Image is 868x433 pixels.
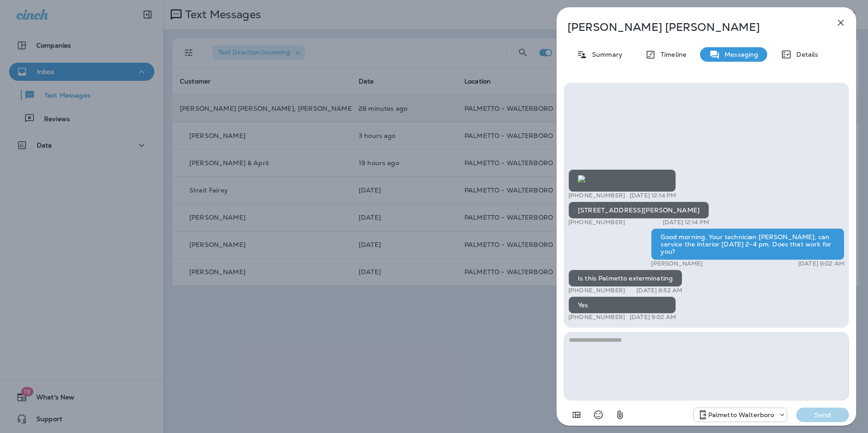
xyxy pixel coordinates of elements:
p: [DATE] 8:02 AM [798,260,844,267]
p: [PERSON_NAME] [651,260,703,267]
p: Details [792,51,818,58]
p: [DATE] 9:02 AM [630,314,676,321]
img: twilio-download [578,175,585,182]
div: Is this Palmetto exterminating [568,270,682,287]
p: Messaging [720,51,758,58]
p: [PHONE_NUMBER] [568,219,625,226]
p: Summary [587,51,622,58]
p: [PHONE_NUMBER] [568,314,625,321]
p: [DATE] 8:52 AM [636,287,682,294]
p: Palmetto Walterboro [708,411,774,418]
p: [PERSON_NAME] [PERSON_NAME] [567,21,815,34]
div: Yes [568,296,676,314]
button: Add in a premade template [567,406,586,424]
div: [STREET_ADDRESS][PERSON_NAME] [568,202,709,219]
p: [DATE] 12:14 PM [663,219,709,226]
p: [PHONE_NUMBER] [568,192,625,199]
p: Timeline [656,51,686,58]
div: Good morning. Your technician [PERSON_NAME], can service the interior [DATE] 2-4 pm. Does that wo... [651,228,844,260]
div: +1 (843) 549-4955 [694,409,787,420]
p: [PHONE_NUMBER] [568,287,625,294]
p: [DATE] 12:14 PM [630,192,676,199]
button: Select an emoji [589,406,607,424]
